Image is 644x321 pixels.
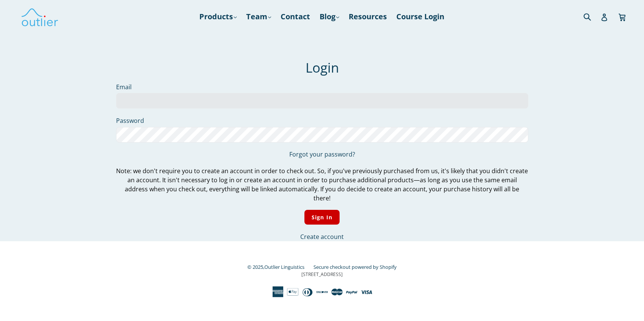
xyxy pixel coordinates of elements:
[116,82,528,91] label: Email
[264,264,304,270] a: Outlier Linguistics
[116,60,528,76] h1: Login
[304,210,340,225] input: Sign In
[277,10,314,23] a: Contact
[582,9,602,24] input: Search
[116,271,528,278] p: [STREET_ADDRESS]
[393,10,448,23] a: Course Login
[316,10,343,23] a: Blog
[116,166,528,203] p: Note: we don't require you to create an account in order to check out. So, if you've previously p...
[116,116,528,125] label: Password
[21,6,59,28] img: Outlier Linguistics
[242,10,275,23] a: Team
[196,10,241,23] a: Products
[300,233,344,241] a: Create account
[247,264,312,270] small: © 2025,
[345,10,391,23] a: Resources
[289,150,355,159] a: Forgot your password?
[313,264,397,270] a: Secure checkout powered by Shopify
